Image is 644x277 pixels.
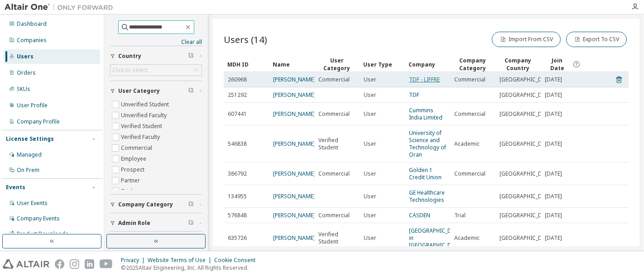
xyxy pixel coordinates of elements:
[118,53,141,60] span: Country
[409,227,463,249] a: [GEOGRAPHIC_DATA] in [GEOGRAPHIC_DATA]
[121,175,142,186] label: Partner
[17,151,42,158] div: Managed
[121,99,171,110] label: Unverified Student
[110,81,202,101] button: User Category
[363,57,401,72] div: User Type
[318,57,356,72] div: User Category
[318,110,350,118] span: Commercial
[118,220,150,227] span: Admin Role
[364,110,376,118] span: User
[121,164,146,175] label: Prospect
[273,170,315,177] a: [PERSON_NAME]
[273,140,315,148] a: [PERSON_NAME]
[112,67,148,74] div: Click to select
[85,259,94,269] img: linkedin.svg
[17,215,60,222] div: Company Events
[188,53,194,60] span: Clear filter
[100,259,113,269] img: youtube.svg
[17,167,39,174] div: On Prem
[70,259,79,269] img: instagram.svg
[364,212,376,219] span: User
[572,60,581,68] svg: Date when the user was first added or directly signed up. If the user was deleted and later re-ad...
[500,193,554,200] span: [GEOGRAPHIC_DATA]
[110,213,202,233] button: Admin Role
[500,91,554,99] span: [GEOGRAPHIC_DATA]
[545,91,562,99] span: [DATE]
[500,76,554,83] span: [GEOGRAPHIC_DATA]
[121,143,154,153] label: Commercial
[17,102,48,109] div: User Profile
[364,76,376,83] span: User
[5,3,118,12] img: Altair One
[545,140,562,148] span: [DATE]
[148,257,214,264] div: Website Terms of Use
[3,259,49,269] img: altair_logo.svg
[545,170,562,177] span: [DATE]
[17,69,36,76] div: Orders
[273,211,315,219] a: [PERSON_NAME]
[500,110,554,118] span: [GEOGRAPHIC_DATA]
[318,137,356,151] span: Verified Student
[409,166,442,181] a: Golden 1 Credit Union
[409,76,440,83] a: TDF - LIFFRE
[228,91,247,99] span: 251292
[55,259,64,269] img: facebook.svg
[409,211,430,219] a: CASDEN
[318,212,350,219] span: Commercial
[110,195,202,215] button: Company Category
[6,184,25,191] div: Events
[228,212,247,219] span: 576848
[188,87,194,95] span: Clear filter
[110,46,202,66] button: Country
[224,33,267,46] span: Users (14)
[364,234,376,242] span: User
[273,234,315,242] a: [PERSON_NAME]
[318,76,350,83] span: Commercial
[121,110,168,121] label: Unverified Faculty
[227,57,265,72] div: MDH ID
[454,57,492,72] div: Company Category
[228,193,247,200] span: 134955
[121,264,261,272] p: © 2025 Altair Engineering, Inc. All Rights Reserved.
[409,189,445,204] a: GE Healthcare Technologies
[545,212,562,219] span: [DATE]
[214,257,261,264] div: Cookie Consent
[121,186,134,197] label: Trial
[273,192,315,200] a: [PERSON_NAME]
[500,140,554,148] span: [GEOGRAPHIC_DATA]
[364,91,376,99] span: User
[121,132,162,143] label: Verified Faculty
[273,57,311,72] div: Name
[364,193,376,200] span: User
[545,110,562,118] span: [DATE]
[118,87,160,95] span: User Category
[409,106,442,121] a: Cummins India Limited
[17,118,60,125] div: Company Profile
[545,76,562,83] span: [DATE]
[110,38,202,46] a: Clear all
[17,53,34,60] div: Users
[454,76,485,83] span: Commercial
[500,212,554,219] span: [GEOGRAPHIC_DATA]
[364,170,376,177] span: User
[121,257,148,264] div: Privacy
[121,153,148,164] label: Employee
[17,230,68,238] div: Product Downloads
[544,57,570,72] span: Join Date
[454,212,466,219] span: Trial
[17,86,30,93] div: SKUs
[500,234,554,242] span: [GEOGRAPHIC_DATA]
[17,20,47,28] div: Dashboard
[111,65,202,76] div: Click to select
[454,234,480,242] span: Academic
[409,129,446,158] a: University of Science and Technology of Oran
[318,170,350,177] span: Commercial
[454,170,485,177] span: Commercial
[273,91,315,99] a: [PERSON_NAME]
[228,110,247,118] span: 607441
[17,200,48,207] div: User Events
[273,76,315,83] a: [PERSON_NAME]
[499,57,537,72] div: Company Country
[318,231,356,245] span: Verified Student
[409,91,419,99] a: TDF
